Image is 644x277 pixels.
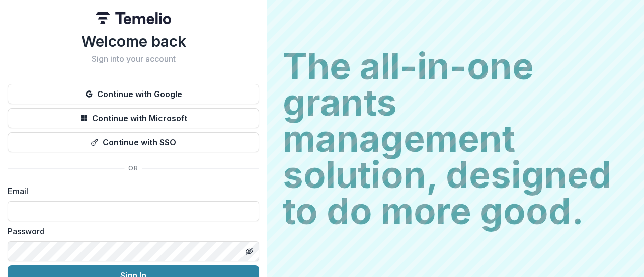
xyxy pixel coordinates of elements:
button: Continue with Microsoft [8,108,259,128]
h1: Welcome back [8,32,259,50]
img: Temelio [96,12,171,24]
h2: Sign into your account [8,54,259,64]
button: Continue with Google [8,84,259,104]
label: Email [8,185,253,197]
button: Continue with SSO [8,132,259,152]
button: Toggle password visibility [241,243,257,259]
label: Password [8,225,253,237]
